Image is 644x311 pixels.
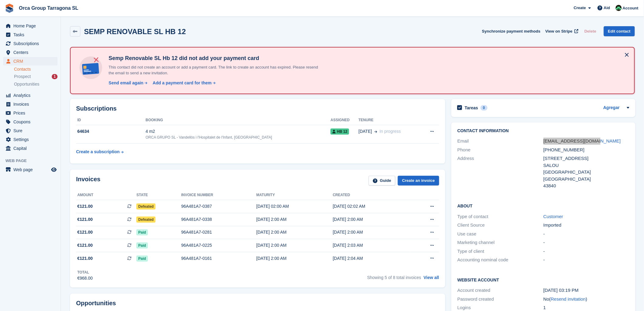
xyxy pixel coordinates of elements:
[138,243,146,248] font: Paid
[359,129,372,134] font: [DATE]
[13,137,29,142] font: Settings
[457,156,474,161] font: Address
[333,243,363,248] font: [DATE] 2:03 AM
[457,305,471,310] font: Logins
[256,230,286,235] font: [DATE] 2:00 AM
[549,296,551,302] font: (
[13,119,30,124] font: Coupons
[457,240,495,245] font: Marketing channel
[574,5,586,10] font: Create
[457,288,490,293] font: Account created
[78,55,104,81] img: no-card-linked-e7822e413c904bf8b177c4d89f31251c4716f9871600ec3ca5bfc59e148c83f4.svg
[3,30,58,39] a: menu
[380,129,401,134] font: In progress
[181,193,213,197] font: Invoice number
[19,5,78,11] font: Orca Group Tarragona SL
[544,156,589,161] font: [STREET_ADDRESS]
[3,57,58,65] a: menu
[544,138,621,143] a: [EMAIL_ADDRESS][DOMAIN_NAME]
[138,204,154,209] font: Defeated
[585,29,597,34] font: Delete
[604,26,635,36] a: Edit contact
[3,91,58,100] a: menu
[145,118,163,122] font: Booking
[544,288,579,293] font: [DATE] 03:19 PM
[544,176,591,182] font: [GEOGRAPHIC_DATA]
[544,147,585,152] font: [PHONE_NUMBER]
[77,204,93,209] font: €121.00
[13,93,30,98] font: Analytics
[84,27,186,36] font: SEMP RENOVABLE SL HB 12
[3,135,58,144] a: menu
[608,29,631,34] font: Edit contact
[181,230,212,235] font: 96A481A7-0281
[181,217,212,222] font: 96A481A7-0338
[77,193,93,197] font: Amount
[544,305,546,310] font: 1
[3,165,58,174] a: menu
[604,104,620,111] a: Agregar
[380,178,391,183] font: Guide
[333,230,363,235] font: [DATE] 2:00 AM
[465,105,478,111] h2: Tareas
[424,275,439,280] font: View all
[76,176,100,182] font: Invoices
[77,230,93,235] font: €121.00
[457,147,471,152] font: Phone
[5,4,14,13] img: stora-icon-8386f47178a22dfd0bd8f6a31ec36ba5ce8667c1dd55bd0f319d3a0aa187defe.svg
[77,129,89,134] font: 64634
[333,204,366,209] font: [DATE] 02:02 AM
[14,81,58,87] a: Opportunities
[3,22,58,30] a: menu
[457,296,494,302] font: Password created
[256,204,289,209] font: [DATE] 02:00 AM
[76,105,117,112] font: Subscriptions
[481,105,488,111] div: 0
[109,65,318,76] font: This contact did not create an account or add a payment card. The link to create an account has e...
[544,249,545,254] font: -
[153,80,212,85] font: Add a payment card for them
[145,135,272,140] font: ORCA GRUPO SL - Vandellòs i l'Hospitalet de l'Infant, [GEOGRAPHIC_DATA]
[256,243,286,248] font: [DATE] 2:00 AM
[13,111,25,115] font: Prices
[457,128,509,133] font: Contact information
[457,222,485,228] font: Client Source
[402,178,435,183] font: Create an invoice
[50,166,58,173] a: Store Preview
[543,26,580,36] a: View on Stripe
[256,193,275,197] font: Maturity
[3,48,58,57] a: menu
[333,256,363,261] font: [DATE] 2:04 AM
[367,275,421,280] font: Showing 5 of 8 total invoices
[13,102,29,107] font: Invoices
[145,129,155,134] font: 4 m2
[623,6,639,10] font: Account
[457,277,499,282] font: Website account
[604,5,610,10] font: Aid
[544,222,562,228] font: Imported
[136,193,148,197] font: State
[616,5,622,11] img: Tania
[482,26,541,36] button: Synchronize payment methods
[3,144,58,153] a: menu
[551,296,586,302] a: Resend invitation
[333,193,350,197] font: Created
[544,240,545,245] font: -
[457,138,469,143] font: Email
[545,29,572,34] font: View on Stripe
[76,149,120,154] font: Create a subscription
[582,26,599,36] button: Delete
[3,100,58,108] a: menu
[457,231,477,236] font: Use case
[109,80,143,85] font: Send email again
[544,183,556,188] font: 43840
[181,243,212,248] font: 96A481A7-0225
[586,296,587,302] font: )
[14,66,58,72] a: Contacts
[337,129,347,134] font: HB 12
[457,249,484,254] font: Type of client
[3,39,58,48] a: menu
[457,203,473,208] font: About
[544,231,545,236] font: -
